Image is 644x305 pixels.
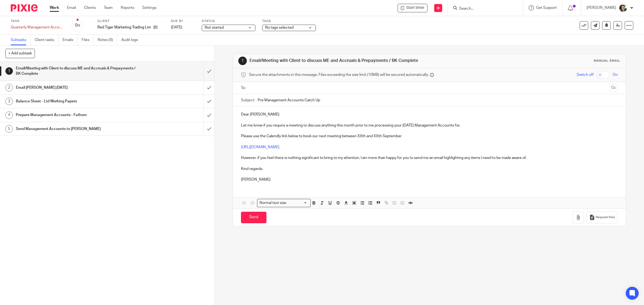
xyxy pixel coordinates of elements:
span: On [613,72,618,77]
h1: Email/Meeting with Client to discuss ME and Accruals & Prepayments / BK Complete [250,58,441,64]
label: Tags [262,19,316,23]
div: 0 [75,22,80,28]
input: Search for option [288,200,308,206]
h1: Prepare Management Accounts - Fathom [16,111,137,119]
p: Kind regards, [241,166,618,172]
label: To: [241,85,247,91]
span: No tags selected [265,26,294,29]
button: + Add subtask [5,49,35,58]
a: Audit logs [121,35,142,45]
p: However, if you feel there is nothing significant to bring to my attention, I am more than happy ... [241,155,618,161]
p: Red Tiger Marketing Trading Limited [97,25,151,30]
div: 3 [5,98,13,105]
p: [PERSON_NAME] [241,177,618,182]
div: 1 [238,57,247,65]
label: Due by [171,19,195,23]
span: Switch off [577,72,594,77]
a: Clients [84,5,96,10]
p: Please use the Calendly link below to book our next meeting between XXth and XXth September [241,133,618,139]
div: Red Tiger Marketing Trading Limited - Quarterly Management Accounts - Red Tiger (Dec/Mar/Jun/Sep) [398,4,427,12]
span: Not started [205,26,224,29]
a: Work [50,5,59,10]
span: Secure the attachments in this message. Files exceeding the size limit (10MB) will be secured aut... [249,72,429,77]
div: Manual email [594,59,620,63]
a: Subtasks [11,35,31,45]
p: Dear [PERSON_NAME] [241,112,618,117]
div: 4 [5,111,13,119]
a: Team [104,5,113,10]
div: Quarterly Management Accounts - Red Tiger (Dec/Mar/Jun/Sep) [11,25,64,30]
span: Normal text size [258,200,288,206]
a: Notes (0) [98,35,117,45]
img: Pixie [11,4,38,12]
div: 2 [5,84,13,91]
span: Start timer [406,5,425,11]
div: 5 [5,125,13,133]
label: Task [11,19,64,23]
a: Emails [63,35,78,45]
h1: Email/Meeting with Client to discuss ME and Accruals & Prepayments / BK Complete [16,64,137,78]
a: Email [67,5,76,10]
p: Let me know if you require a meeting to discuss anything this month prior to me processing your [... [241,123,618,128]
a: Settings [142,5,156,10]
a: Client tasks [35,35,58,45]
button: Cc [610,84,618,92]
button: Request files [587,211,618,224]
div: 1 [5,67,13,75]
a: Reports [121,5,134,10]
img: barbara-raine-.jpg [619,4,627,12]
label: Client [97,19,164,23]
p: [PERSON_NAME] [587,5,616,10]
a: Files [82,35,94,45]
a: [URL][DOMAIN_NAME] [241,145,279,149]
input: Send [241,212,266,223]
span: [DATE] [171,25,182,29]
h1: Email [PERSON_NAME] [DATE] [16,84,137,92]
span: Get Support [536,6,557,10]
div: Search for option [257,199,311,207]
small: /5 [77,24,80,27]
label: Subject: [241,98,255,103]
label: Status [202,19,255,23]
h1: Send Management Accounts to [PERSON_NAME] [16,125,137,133]
h1: Balance Sheet - Ltd Working Papers [16,97,137,105]
span: Request files [596,215,615,220]
input: Search [459,6,507,11]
